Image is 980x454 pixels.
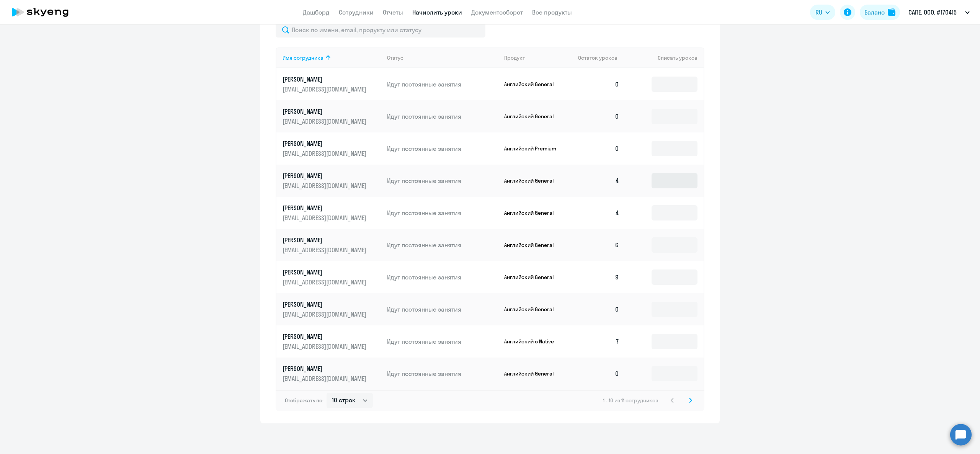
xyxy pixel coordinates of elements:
p: [PERSON_NAME] [283,75,368,83]
div: Остаток уроков [578,54,626,61]
td: 0 [572,293,626,325]
a: [PERSON_NAME][EMAIL_ADDRESS][DOMAIN_NAME] [283,332,381,351]
a: [PERSON_NAME][EMAIL_ADDRESS][DOMAIN_NAME] [283,236,381,254]
td: 0 [572,68,626,100]
p: Идут постоянные занятия [387,369,498,378]
p: [EMAIL_ADDRESS][DOMAIN_NAME] [283,181,368,190]
p: [PERSON_NAME] [283,139,368,148]
p: [PERSON_NAME] [283,364,368,373]
p: Идут постоянные занятия [387,273,498,281]
div: Продукт [504,54,525,61]
td: 0 [572,132,626,165]
p: Английский General [504,274,562,281]
p: [EMAIL_ADDRESS][DOMAIN_NAME] [283,374,368,383]
div: Продукт [504,54,572,61]
p: [EMAIL_ADDRESS][DOMAIN_NAME] [283,85,368,93]
td: 0 [572,358,626,390]
div: Статус [387,54,498,61]
p: Идут постоянные занятия [387,209,498,217]
a: [PERSON_NAME][EMAIL_ADDRESS][DOMAIN_NAME] [283,107,381,126]
input: Поиск по имени, email, продукту или статусу [276,22,485,38]
a: [PERSON_NAME][EMAIL_ADDRESS][DOMAIN_NAME] [283,171,381,190]
p: Английский Premium [504,145,562,152]
span: 1 - 10 из 11 сотрудников [603,397,658,404]
td: 6 [572,229,626,261]
img: balance [888,8,895,16]
p: Идут постоянные занятия [387,80,498,88]
p: Идут постоянные занятия [387,176,498,185]
p: [EMAIL_ADDRESS][DOMAIN_NAME] [283,310,368,318]
td: 7 [572,325,626,358]
p: САПЕ, ООО, #170415 [908,8,957,17]
span: Остаток уроков [578,54,617,61]
td: 4 [572,165,626,197]
p: [PERSON_NAME] [283,332,368,341]
td: 9 [572,261,626,293]
p: [EMAIL_ADDRESS][DOMAIN_NAME] [283,149,368,158]
div: Статус [387,54,403,61]
td: 0 [572,100,626,132]
p: Английский General [504,306,562,313]
p: Идут постоянные занятия [387,144,498,153]
button: RU [810,5,835,20]
a: Отчеты [383,8,403,16]
span: RU [815,8,822,17]
p: [EMAIL_ADDRESS][DOMAIN_NAME] [283,117,368,126]
a: [PERSON_NAME][EMAIL_ADDRESS][DOMAIN_NAME] [283,300,381,318]
p: [PERSON_NAME] [283,236,368,244]
p: Английский с Native [504,338,562,345]
th: Списать уроков [626,47,704,68]
td: 4 [572,197,626,229]
p: Английский General [504,177,562,184]
span: Отображать по: [285,397,323,404]
p: Английский General [504,81,562,88]
div: Имя сотрудника [283,54,381,61]
p: [EMAIL_ADDRESS][DOMAIN_NAME] [283,246,368,254]
div: Баланс [864,8,885,17]
p: Английский General [504,113,562,120]
p: Английский General [504,370,562,377]
a: [PERSON_NAME][EMAIL_ADDRESS][DOMAIN_NAME] [283,364,381,383]
a: [PERSON_NAME][EMAIL_ADDRESS][DOMAIN_NAME] [283,139,381,158]
button: Балансbalance [860,5,900,20]
p: [PERSON_NAME] [283,171,368,180]
p: [PERSON_NAME] [283,268,368,276]
p: Идут постоянные занятия [387,305,498,314]
a: Документооборот [471,8,523,16]
p: Английский General [504,209,562,216]
a: Дашборд [303,8,330,16]
a: [PERSON_NAME][EMAIL_ADDRESS][DOMAIN_NAME] [283,268,381,286]
p: Английский General [504,242,562,248]
div: Имя сотрудника [283,54,323,61]
p: Идут постоянные занятия [387,112,498,121]
p: Идут постоянные занятия [387,241,498,249]
p: [PERSON_NAME] [283,204,368,212]
p: [EMAIL_ADDRESS][DOMAIN_NAME] [283,214,368,222]
p: [EMAIL_ADDRESS][DOMAIN_NAME] [283,342,368,351]
a: Все продукты [532,8,572,16]
p: [PERSON_NAME] [283,107,368,116]
a: Сотрудники [339,8,374,16]
a: [PERSON_NAME][EMAIL_ADDRESS][DOMAIN_NAME] [283,204,381,222]
a: Начислить уроки [412,8,462,16]
p: [EMAIL_ADDRESS][DOMAIN_NAME] [283,278,368,286]
a: [PERSON_NAME][EMAIL_ADDRESS][DOMAIN_NAME] [283,75,381,93]
p: [PERSON_NAME] [283,300,368,309]
p: Идут постоянные занятия [387,337,498,346]
button: САПЕ, ООО, #170415 [905,3,973,21]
